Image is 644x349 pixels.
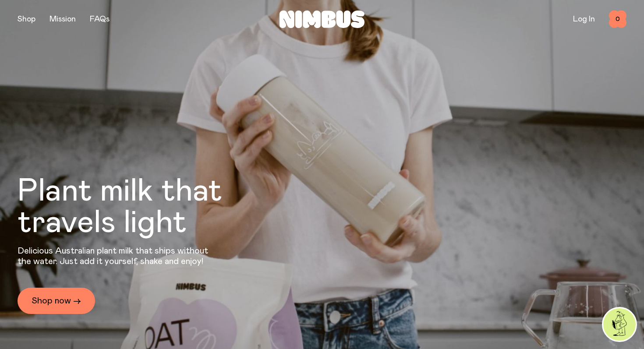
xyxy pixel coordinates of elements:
[609,11,626,28] button: 0
[18,288,95,314] a: Shop now →
[573,15,595,23] a: Log In
[603,308,636,341] img: agent
[90,15,110,23] a: FAQs
[50,15,76,23] a: Mission
[18,246,214,267] p: Delicious Australian plant milk that ships without the water. Just add it yourself, shake and enjoy!
[18,176,270,239] h1: Plant milk that travels light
